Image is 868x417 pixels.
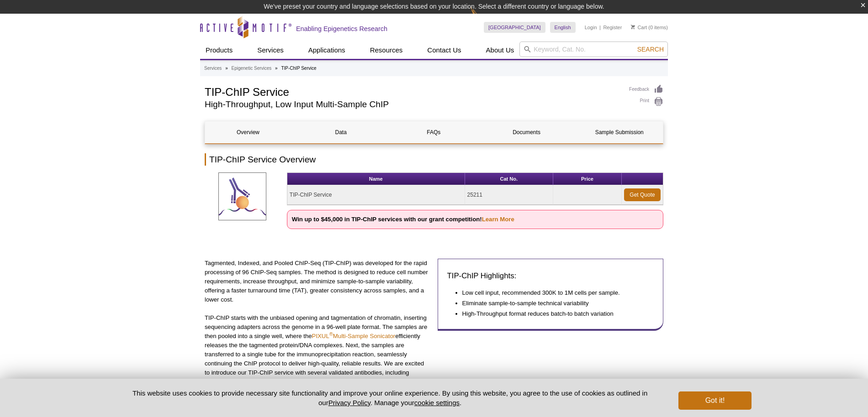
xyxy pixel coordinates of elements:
h3: TIP-ChIP Highlights: [447,271,654,281]
a: Documents [484,121,570,143]
button: Got it! [678,391,752,410]
span: Search [637,46,664,53]
a: Feedback [629,84,663,94]
button: cookie settings [414,399,460,407]
a: FAQs [391,121,476,143]
td: 25211 [465,185,553,205]
li: Eliminate sample-to-sample technical variability [462,299,645,308]
th: Cat No. [465,173,553,185]
a: English [550,22,576,33]
li: High-Throughput format reduces batch-to batch variation [462,309,645,318]
a: Learn More [482,216,514,223]
sup: ® [329,331,333,337]
li: (0 items) [631,22,668,33]
a: Get Quote [624,188,661,201]
a: Contact Us [422,42,466,59]
h2: High-Throughput, Low Input Multi-Sample ChIP [205,100,620,109]
h2: TIP-ChIP Service Overview [205,153,663,166]
a: Privacy Policy [328,399,370,407]
button: Search [635,45,667,53]
a: Sample Submission [577,121,662,143]
h1: TIP-ChIP Service [205,84,620,98]
a: [GEOGRAPHIC_DATA] [484,22,545,33]
a: Register [603,24,622,31]
strong: Win up to $45,000 in TIP-ChIP services with our grant competition! [292,216,514,223]
img: Change Here [471,7,495,28]
a: Overview [205,121,291,143]
img: TIP-ChIP Service [218,172,266,220]
a: Resources [365,42,408,59]
a: Products [200,42,238,59]
th: Name [287,173,465,185]
th: Price [553,173,622,185]
a: Services [252,42,289,59]
p: TIP-ChIP starts with the unbiased opening and tagmentation of chromatin, inserting sequencing ada... [205,313,431,396]
li: TIP-ChIP Service [281,66,316,71]
a: Data [298,121,384,143]
li: » [225,66,228,71]
a: Login [585,24,597,31]
a: Cart [631,24,647,31]
a: PIXUL®Multi-Sample Sonicator [312,333,396,339]
a: Epigenetic Services [231,64,271,73]
a: About Us [481,42,520,59]
p: This website uses cookies to provide necessary site functionality and improve your online experie... [116,388,663,407]
a: Applications [303,42,351,59]
td: TIP-ChIP Service [287,185,465,205]
img: Your Cart [631,25,635,29]
input: Keyword, Cat. No. [519,42,668,57]
p: Tagmented, Indexed, and Pooled ChIP-Seq (TIP-ChIP) was developed for the rapid processing of 96 C... [205,259,431,304]
a: Services [204,64,222,73]
li: Low cell input, recommended 300K to 1M cells per sample. [462,288,645,297]
a: Print [629,97,663,107]
li: | [599,22,601,33]
li: » [275,66,278,71]
h2: Enabling Epigenetics Research [296,25,387,33]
